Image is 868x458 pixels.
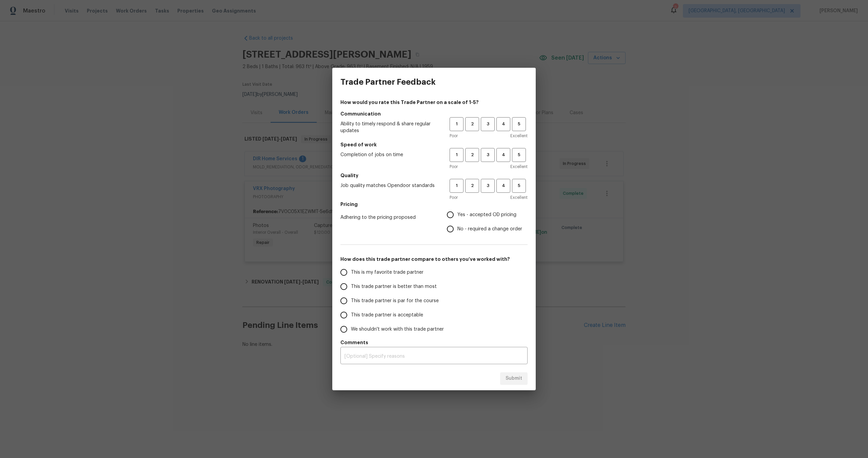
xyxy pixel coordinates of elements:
[340,214,436,221] span: Adhering to the pricing proposed
[340,182,439,189] span: Job quality matches Opendoor standards
[481,117,495,131] button: 3
[497,182,510,190] span: 4
[340,121,439,134] span: Ability to timely respond & share regular updates
[512,179,526,193] button: 5
[351,326,444,333] span: We shouldn't work with this trade partner
[510,163,528,170] span: Excellent
[465,179,479,193] button: 2
[340,77,436,87] h3: Trade Partner Feedback
[450,194,458,201] span: Poor
[512,148,526,162] button: 5
[450,120,463,128] span: 1
[496,117,510,131] button: 4
[481,179,495,193] button: 3
[513,182,525,190] span: 5
[450,151,463,159] span: 1
[450,163,458,170] span: Poor
[497,151,510,159] span: 4
[351,269,423,276] span: This is my favorite trade partner
[465,117,479,131] button: 2
[351,297,439,305] span: This trade partner is par for the course
[466,120,478,128] span: 2
[496,179,510,193] button: 4
[466,151,478,159] span: 2
[481,120,494,128] span: 3
[466,182,478,190] span: 2
[340,99,528,106] h4: How would you rate this Trade Partner on a scale of 1-5?
[497,120,510,128] span: 4
[465,148,479,162] button: 2
[340,141,528,148] h5: Speed of work
[513,151,525,159] span: 5
[481,182,494,190] span: 3
[496,148,510,162] button: 4
[481,148,495,162] button: 3
[510,132,528,139] span: Excellent
[510,194,528,201] span: Excellent
[351,312,423,319] span: This trade partner is acceptable
[457,226,522,233] span: No - required a change order
[450,117,463,131] button: 1
[351,283,437,290] span: This trade partner is better than most
[340,265,528,336] div: How does this trade partner compare to others you’ve worked with?
[340,110,528,117] h5: Communication
[340,201,528,208] h5: Pricing
[512,117,526,131] button: 5
[447,208,528,236] div: Pricing
[457,211,516,218] span: Yes - accepted OD pricing
[340,172,528,179] h5: Quality
[481,151,494,159] span: 3
[450,182,463,190] span: 1
[450,132,458,139] span: Poor
[513,120,525,128] span: 5
[340,151,439,158] span: Completion of jobs on time
[340,339,528,346] h5: Comments
[450,179,463,193] button: 1
[340,256,528,263] h5: How does this trade partner compare to others you’ve worked with?
[450,148,463,162] button: 1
